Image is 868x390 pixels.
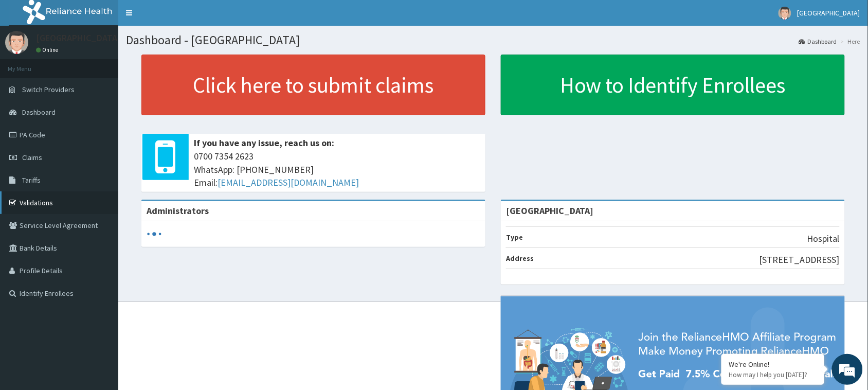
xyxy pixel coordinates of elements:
[506,254,534,263] b: Address
[22,108,56,117] span: Dashboard
[194,150,480,189] span: 0700 7354 2623 WhatsApp: [PHONE_NUMBER] Email:
[194,137,334,149] b: If you have any issue, reach us on:
[218,176,359,188] a: [EMAIL_ADDRESS][DOMAIN_NAME]
[22,175,41,185] span: Tariffs
[147,205,209,217] b: Administrators
[779,7,791,20] img: User Image
[506,233,523,242] b: Type
[36,46,61,54] a: Online
[501,55,845,115] a: How to Identify Enrollees
[838,37,860,46] li: Here
[729,360,817,369] div: We're Online!
[36,33,121,43] p: [GEOGRAPHIC_DATA]
[22,85,75,94] span: Switch Providers
[147,226,162,242] svg: audio-loading
[799,37,837,46] a: Dashboard
[141,55,485,115] a: Click here to submit claims
[729,370,817,379] p: How may I help you today?
[506,205,594,217] strong: [GEOGRAPHIC_DATA]
[22,153,42,162] span: Claims
[798,8,860,17] span: [GEOGRAPHIC_DATA]
[5,31,28,54] img: User Image
[126,33,860,47] h1: Dashboard - [GEOGRAPHIC_DATA]
[759,253,840,267] p: [STREET_ADDRESS]
[807,232,840,245] p: Hospital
